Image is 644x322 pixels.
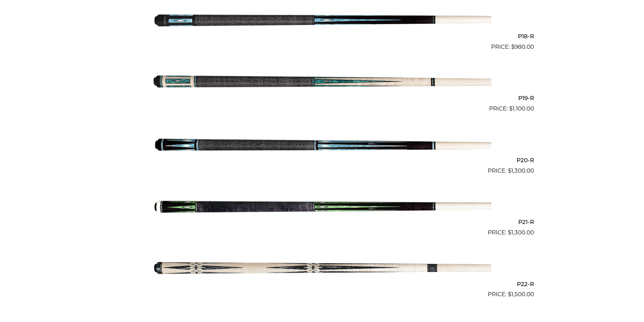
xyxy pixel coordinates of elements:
bdi: 1,100.00 [509,105,534,112]
h2: P20-R [110,154,534,166]
span: $ [509,105,513,112]
a: P20-R $1,300.00 [110,116,534,175]
bdi: 980.00 [511,43,534,50]
bdi: 1,500.00 [508,291,534,297]
span: $ [508,291,511,297]
a: P22-R $1,500.00 [110,240,534,299]
a: P21-R $1,300.00 [110,178,534,237]
a: P19-R $1,100.00 [110,54,534,113]
img: P19-R [153,54,491,110]
img: P21-R [153,178,491,234]
img: P22-R [153,240,491,296]
h2: P21-R [110,216,534,228]
span: $ [511,43,515,50]
span: $ [508,229,511,236]
h2: P18-R [110,30,534,42]
h2: P22-R [110,278,534,290]
img: P20-R [153,116,491,172]
bdi: 1,300.00 [508,229,534,236]
span: $ [508,167,511,174]
h2: P19-R [110,92,534,104]
bdi: 1,300.00 [508,167,534,174]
